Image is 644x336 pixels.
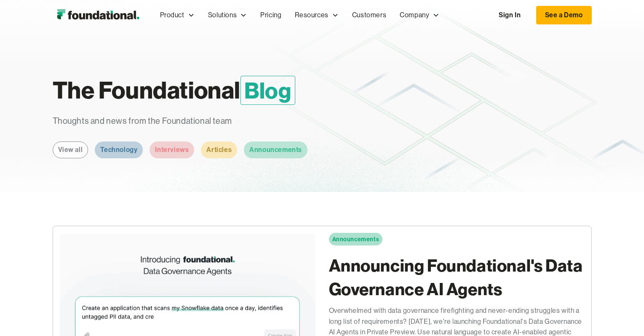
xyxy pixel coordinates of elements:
[400,10,429,21] div: Company
[208,10,237,21] div: Solutions
[53,141,88,158] a: View all
[249,144,302,155] div: Announcements
[536,6,592,24] a: See a Demo
[254,1,288,29] a: Pricing
[58,144,83,155] div: View all
[345,1,393,29] a: Customers
[329,254,585,301] h2: Announcing Foundational's Data Governance AI Agents
[240,76,295,105] span: Blog
[53,7,143,24] img: Foundational Logo
[332,235,379,244] div: Announcements
[100,144,137,155] div: Technology
[160,10,184,21] div: Product
[53,115,376,128] p: Thoughts and news from the Foundational team
[53,72,406,108] h1: The Foundational
[150,141,194,158] a: Interviews
[206,144,232,155] div: Articles
[155,144,189,155] div: Interviews
[244,141,307,158] a: Announcements
[201,141,237,158] a: Articles
[95,141,143,158] a: Technology
[295,10,328,21] div: Resources
[490,6,529,24] a: Sign In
